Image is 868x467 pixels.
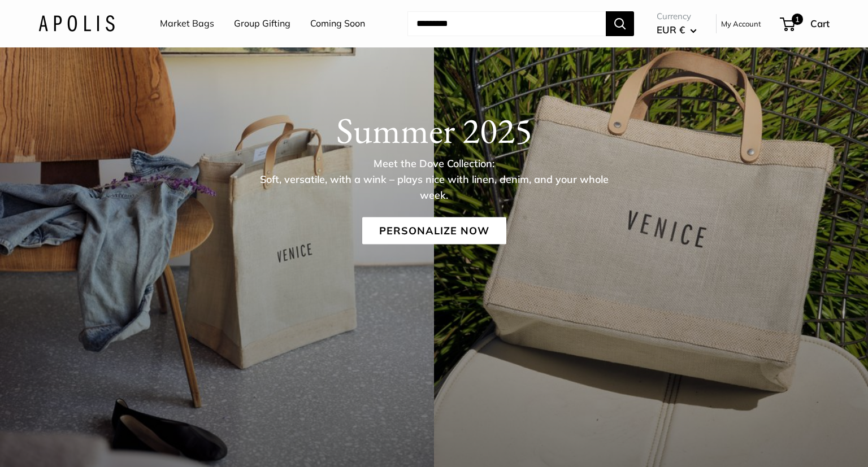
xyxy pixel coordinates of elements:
[250,155,618,203] p: Meet the Dove Collection: Soft, versatile, with a wink – plays nice with linen, denim, and your w...
[606,11,634,36] button: Search
[781,15,830,33] a: 1 Cart
[310,15,365,32] a: Coming Soon
[721,17,761,30] a: My Account
[657,21,697,39] button: EUR €
[810,18,830,29] span: Cart
[160,15,214,32] a: Market Bags
[362,217,506,244] a: Personalize Now
[657,8,697,24] span: Currency
[234,15,290,32] a: Group Gifting
[407,11,606,36] input: Search...
[38,15,115,32] img: Apolis
[38,108,830,151] h1: Summer 2025
[657,24,685,36] span: EUR €
[792,14,803,25] span: 1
